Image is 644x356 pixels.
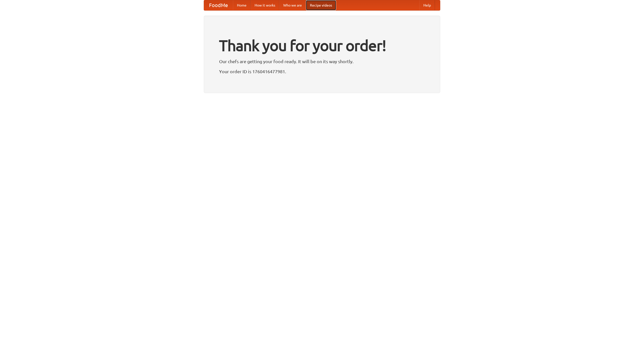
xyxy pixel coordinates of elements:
p: Our chefs are getting your food ready. It will be on its way shortly. [219,58,425,65]
p: Your order ID is 1760416477981. [219,68,425,75]
h1: Thank you for your order! [219,33,425,58]
a: FoodMe [204,0,233,10]
a: Home [233,0,251,10]
a: Help [419,0,435,10]
a: Recipe videos [306,0,336,10]
a: Who we are [279,0,306,10]
a: How it works [251,0,279,10]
